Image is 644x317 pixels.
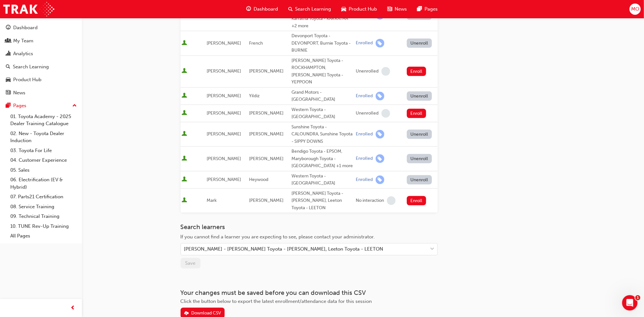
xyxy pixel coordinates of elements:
span: [PERSON_NAME] [207,156,241,161]
span: Mark [207,198,217,203]
span: learningRecordVerb_ENROLL-icon [376,92,384,100]
button: Unenroll [407,175,432,184]
a: 10. TUNE Rev-Up Training [8,221,79,231]
div: Enrolled [356,156,373,162]
span: learningRecordVerb_ENROLL-icon [376,176,384,184]
span: User is active [182,131,187,137]
span: User is active [182,68,187,74]
div: Download CSV [191,310,221,316]
span: [PERSON_NAME] [207,93,241,99]
button: Enroll [407,109,426,118]
span: [PERSON_NAME] [207,131,241,137]
span: [PERSON_NAME] [249,68,284,74]
a: 03. Toyota For Life [8,146,79,156]
span: learningRecordVerb_NONE-icon [381,109,390,118]
div: Unenrolled [356,110,379,116]
span: User is active [182,156,187,162]
span: people-icon [6,38,11,44]
span: [PERSON_NAME] [249,110,284,116]
button: Enroll [407,196,426,205]
div: [PERSON_NAME] - [PERSON_NAME] Toyota - [PERSON_NAME], Leeton Toyota - LEETON [184,246,383,253]
div: Unenrolled [356,68,379,74]
span: learningRecordVerb_NONE-icon [387,196,396,205]
a: news-iconNews [382,3,412,16]
a: guage-iconDashboard [241,3,283,16]
button: Enroll [407,67,426,76]
div: No interaction [356,198,384,204]
a: pages-iconPages [412,3,443,16]
a: Search Learning [3,61,79,73]
div: Enrolled [356,40,373,46]
span: [PERSON_NAME] [249,198,284,203]
span: learningRecordVerb_ENROLL-icon [376,39,384,47]
span: learningRecordVerb_ENROLL-icon [376,130,384,139]
span: guage-icon [6,25,11,31]
span: search-icon [288,5,293,13]
button: Unenroll [407,91,432,101]
a: Dashboard [3,22,79,34]
h3: Search learners [181,223,438,231]
div: [PERSON_NAME] Toyota - [PERSON_NAME], Leeton Toyota - LEETON [292,190,353,212]
button: Pages [3,100,79,112]
button: MO [630,4,641,15]
span: Dashboard [254,5,278,13]
span: 1 [635,295,640,300]
span: car-icon [6,77,11,83]
span: Save [185,260,196,266]
span: User is active [182,93,187,99]
span: [PERSON_NAME] [207,110,241,116]
div: Western Toyota - [GEOGRAPHIC_DATA] [292,173,353,187]
div: Enrolled [356,93,373,99]
button: DashboardMy TeamAnalyticsSearch LearningProduct HubNews [3,21,79,100]
span: User is active [182,197,187,204]
span: chart-icon [6,51,11,57]
span: Heywood [249,177,269,182]
a: Analytics [3,48,79,60]
h3: Your changes must be saved before you can download this CSV [181,289,438,296]
a: car-iconProduct Hub [336,3,382,16]
span: [PERSON_NAME] [249,131,284,137]
span: [PERSON_NAME] [207,177,241,182]
span: [PERSON_NAME] [207,40,241,46]
span: User is active [182,176,187,183]
iframe: Intercom live chat [622,295,638,311]
span: car-icon [342,5,346,13]
a: 01. Toyota Academy - 2025 Dealer Training Catalogue [8,112,79,129]
span: User is active [182,110,187,116]
button: Unenroll [407,154,432,163]
span: News [395,5,407,13]
div: [PERSON_NAME] Toyota - ROCKHAMPTON, [PERSON_NAME] Toyota - YEPPOON [292,57,353,86]
div: Enrolled [356,131,373,137]
div: Grand Motors - [GEOGRAPHIC_DATA] [292,89,353,103]
div: Pages [13,102,26,109]
a: search-iconSearch Learning [283,3,336,16]
div: Search Learning [13,63,49,71]
a: 06. Electrification (EV & Hybrid) [8,175,79,192]
a: My Team [3,35,79,47]
div: Product Hub [13,76,41,83]
span: download-icon [184,311,189,316]
div: Analytics [13,50,33,57]
div: Sunshine Toyota - CALOUNDRA, Sunshine Toyota - SIPPY DOWNS [292,124,353,145]
div: Dashboard [13,24,38,31]
img: Trak [3,2,54,16]
button: Unenroll [407,39,432,48]
span: Search Learning [295,5,331,13]
div: Bendigo Toyota - EPSOM, Maryborough Toyota - [GEOGRAPHIC_DATA] +1 more [292,148,353,170]
span: If you cannot find a learner you are expecting to see, please contact your administrator. [181,234,375,240]
span: learningRecordVerb_NONE-icon [381,67,390,76]
div: News [13,89,25,97]
span: pages-icon [6,103,11,109]
a: All Pages [8,231,79,241]
div: My Team [13,37,33,45]
span: up-icon [72,102,77,110]
button: Unenroll [407,130,432,139]
span: guage-icon [246,5,251,13]
span: pages-icon [417,5,422,13]
span: Pages [425,5,438,13]
div: Devonport Toyota - DEVONPORT, Burnie Toyota - BURNIE [292,32,353,54]
span: User is active [182,12,187,18]
span: prev-icon [71,304,76,312]
span: down-icon [430,245,435,253]
span: search-icon [6,64,10,70]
